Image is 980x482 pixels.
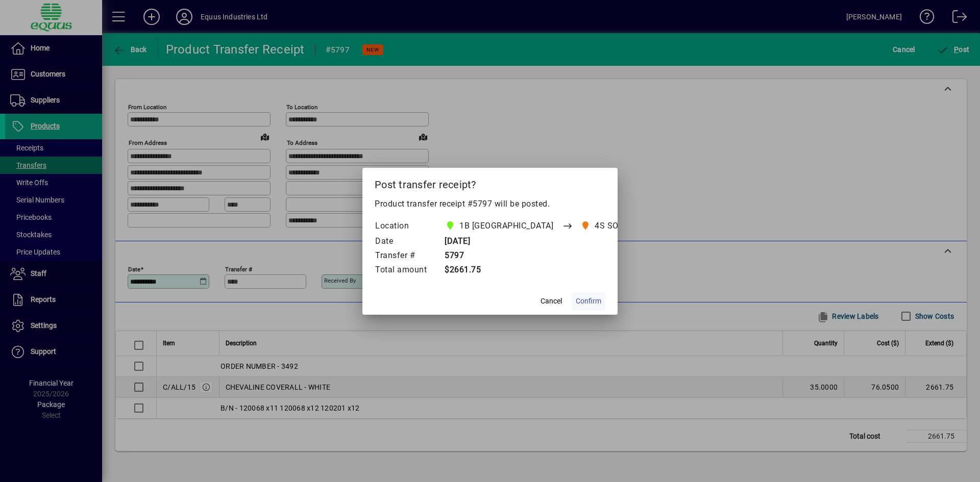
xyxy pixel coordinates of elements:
[572,292,605,311] button: Confirm
[375,263,437,277] td: Total amount
[535,292,568,311] button: Cancel
[576,296,601,307] span: Confirm
[375,218,437,235] td: Location
[375,235,437,249] td: Date
[443,219,557,233] span: 1B BLENHEIM
[437,249,671,263] td: 5797
[595,220,651,232] span: 4S SOUTHERN
[578,219,655,233] span: 4S SOUTHERN
[375,249,437,263] td: Transfer #
[375,198,605,210] p: Product transfer receipt #5797 will be posted.
[437,235,671,249] td: [DATE]
[362,168,618,197] h2: Post transfer receipt?
[541,296,562,307] span: Cancel
[437,263,671,277] td: $2661.75
[459,220,553,232] span: 1B [GEOGRAPHIC_DATA]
